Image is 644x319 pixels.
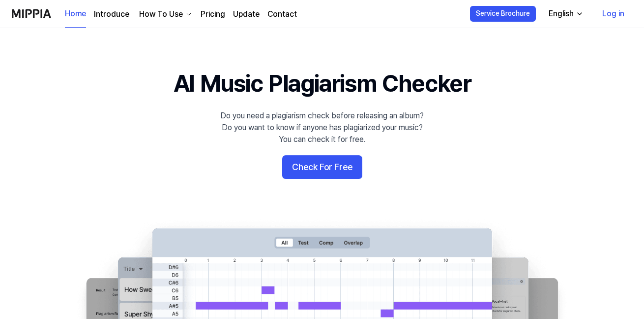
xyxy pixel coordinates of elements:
a: Home [65,0,86,28]
button: How To Use [137,8,193,20]
a: Update [233,8,260,20]
div: How To Use [137,8,185,20]
a: Introduce [94,8,129,20]
div: Do you need a plagiarism check before releasing an album? Do you want to know if anyone has plagi... [220,110,424,145]
button: Check For Free [282,155,362,179]
button: Service Brochure [470,6,536,22]
button: English [541,4,589,24]
a: Contact [267,8,297,20]
div: English [547,8,576,20]
a: Pricing [201,8,225,20]
h1: AI Music Plagiarism Checker [174,67,471,100]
